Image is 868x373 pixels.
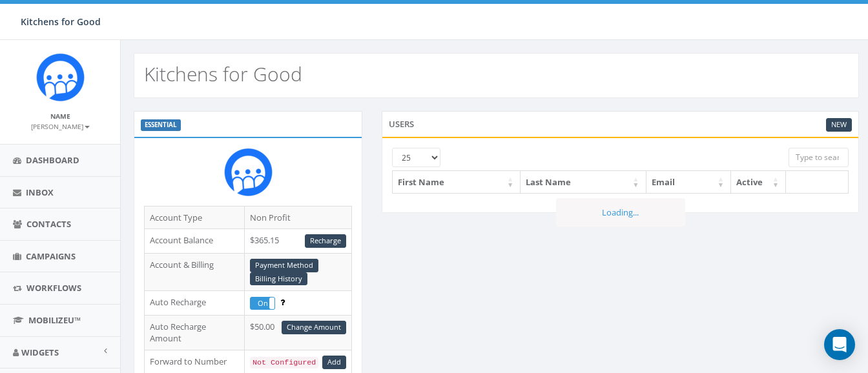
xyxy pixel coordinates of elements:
[521,171,646,194] th: Last Name
[305,234,346,248] a: Recharge
[26,186,54,198] span: Inbox
[245,229,352,254] td: $365.15
[646,171,731,194] th: Email
[26,218,71,230] span: Contacts
[556,198,685,227] div: Loading...
[250,297,275,310] div: OnOff
[26,154,79,166] span: Dashboard
[26,282,81,294] span: Workflows
[250,357,318,368] code: Not Configured
[145,229,245,254] td: Account Balance
[145,253,245,291] td: Account & Billing
[144,63,302,85] h2: Kitchens for Good
[245,206,352,229] td: Non Profit
[789,148,849,167] input: Type to search
[36,53,85,101] img: Rally_Corp_Icon_1.png
[141,119,181,131] label: ESSENTIAL
[826,118,852,132] a: New
[31,120,90,132] a: [PERSON_NAME]
[280,296,285,308] span: Enable to prevent campaign failure.
[824,329,855,360] div: Open Intercom Messenger
[21,15,101,28] span: Kitchens for Good
[28,314,81,326] span: MobilizeU™
[224,148,273,196] img: Rally_Corp_Icon_1.png
[250,272,307,286] a: Billing History
[245,315,352,350] td: $50.00
[282,321,346,334] a: Change Amount
[322,356,346,369] a: Add
[382,111,859,137] div: Users
[145,206,245,229] td: Account Type
[21,347,59,358] span: Widgets
[251,297,274,309] label: On
[31,122,90,131] small: [PERSON_NAME]
[50,112,70,121] small: Name
[250,259,318,272] a: Payment Method
[26,250,76,262] span: Campaigns
[731,171,786,194] th: Active
[393,171,521,194] th: First Name
[145,291,245,315] td: Auto Recharge
[145,315,245,350] td: Auto Recharge Amount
